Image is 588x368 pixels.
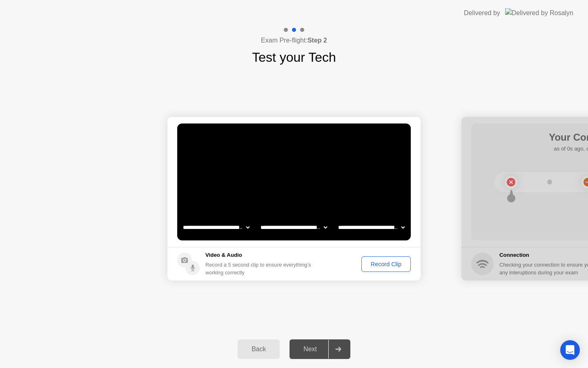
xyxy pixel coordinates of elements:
[205,251,314,259] h5: Video & Audio
[336,219,406,236] select: Available microphones
[292,346,328,353] div: Next
[261,36,327,45] h4: Exam Pre-flight:
[205,261,314,276] div: Record a 5 second clip to ensure everything’s working correctly
[238,339,280,359] button: Back
[252,47,336,67] h1: Test your Tech
[361,256,411,272] button: Record Clip
[364,261,408,267] div: Record Clip
[259,219,329,236] select: Available speakers
[505,8,573,18] img: Delivered by Rosalyn
[321,132,330,142] div: . . .
[315,132,325,142] div: !
[464,8,500,18] div: Delivered by
[181,219,251,236] select: Available cameras
[290,339,350,359] button: Next
[560,340,580,360] div: Open Intercom Messenger
[307,37,327,44] b: Step 2
[240,346,277,353] div: Back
